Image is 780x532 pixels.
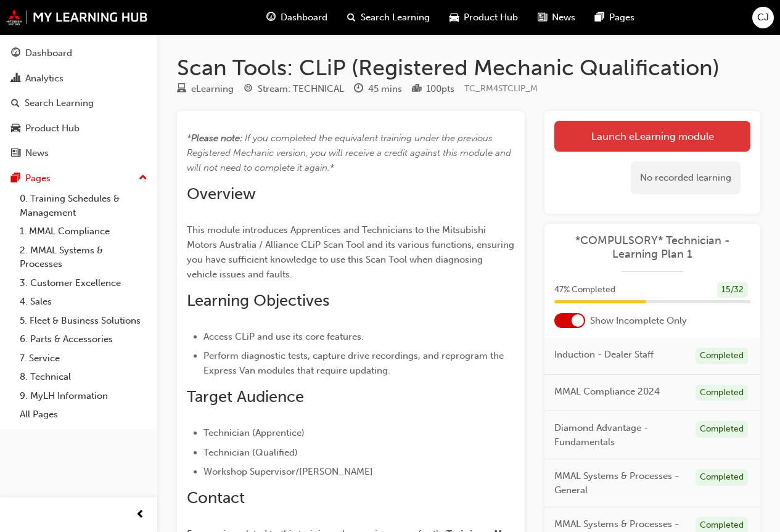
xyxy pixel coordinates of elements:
[187,133,514,173] span: If you completed the equivalent training under the previous Registered Mechanic version, you will...
[5,167,152,190] button: Pages
[25,121,80,136] div: Product Hub
[11,73,20,84] span: chart-icon
[361,10,430,25] span: Search Learning
[5,39,152,167] button: DashboardAnalyticsSearch LearningProduct HubNews
[136,507,145,523] span: prev-icon
[15,189,152,222] a: 0. Training Schedules & Management
[696,348,748,364] div: Completed
[25,72,64,86] div: Analytics
[412,81,454,97] div: Points
[15,274,152,293] a: 3. Customer Excellence
[752,7,774,28] button: CJ
[554,283,615,297] span: 47 % Completed
[177,54,760,81] h1: Scan Tools: CLiP (Registered Mechanic Qualification)
[554,469,686,497] span: MMAL Systems & Processes - General
[177,84,186,95] span: learningResourceType_ELEARNING-icon
[11,98,20,109] span: search-icon
[257,5,337,30] a: guage-iconDashboard
[412,84,421,95] span: podium-icon
[15,330,152,349] a: 6. Parts & Accessories
[631,162,741,194] div: No recorded learning
[258,82,344,96] div: Stream: TECHNICAL
[554,385,660,399] span: MMAL Compliance 2024
[11,123,20,134] span: car-icon
[337,5,440,30] a: search-iconSearch Learning
[5,42,152,65] a: Dashboard
[554,348,654,362] span: Induction - Dealer Staff
[187,488,245,507] span: Contact
[464,10,518,25] span: Product Hub
[15,349,152,368] a: 7. Service
[203,447,298,458] span: Technician (Qualified)
[281,10,327,25] span: Dashboard
[5,117,152,140] a: Product Hub
[15,241,152,274] a: 2. MMAL Systems & Processes
[538,10,547,25] span: news-icon
[609,10,634,25] span: Pages
[6,9,148,25] img: mmal
[25,96,94,110] div: Search Learning
[554,421,686,449] span: Diamond Advantage - Fundamentals
[354,81,402,97] div: Duration
[191,133,245,144] span: Please note: ​
[757,10,769,25] span: CJ
[191,82,234,96] div: eLearning
[187,184,256,203] span: Overview
[244,84,253,95] span: target-icon
[15,311,152,330] a: 5. Fleet & Business Solutions
[11,173,20,184] span: pages-icon
[266,10,276,25] span: guage-icon
[15,405,152,424] a: All Pages
[177,81,234,97] div: Type
[5,92,152,115] a: Search Learning
[25,46,72,60] div: Dashboard
[717,282,748,298] div: 15 / 32
[440,5,528,30] a: car-iconProduct Hub
[554,234,750,261] a: *COMPULSORY* Technician - Learning Plan 1
[203,350,506,376] span: Perform diagnostic tests, capture drive recordings, and reprogram the Express Van modules that re...
[595,10,604,25] span: pages-icon
[11,48,20,59] span: guage-icon
[187,224,517,280] span: This module introduces Apprentices and Technicians to the Mitsubishi Motors Australia / Alliance ...
[696,469,748,486] div: Completed
[347,10,356,25] span: search-icon
[25,146,49,160] div: News
[244,81,344,97] div: Stream
[203,331,364,342] span: Access CLiP and use its core features.
[368,82,402,96] div: 45 mins
[552,10,575,25] span: News
[187,387,304,406] span: Target Audience
[139,170,147,186] span: up-icon
[426,82,454,96] div: 100 pts
[5,67,152,90] a: Analytics
[696,421,748,438] div: Completed
[11,148,20,159] span: news-icon
[464,83,538,94] span: Learning resource code
[590,314,687,328] span: Show Incomplete Only
[5,142,152,165] a: News
[696,385,748,401] div: Completed
[554,121,750,152] a: Launch eLearning module
[450,10,459,25] span: car-icon
[15,367,152,387] a: 8. Technical
[25,171,51,186] div: Pages
[585,5,644,30] a: pages-iconPages
[203,427,305,438] span: Technician (Apprentice)
[15,222,152,241] a: 1. MMAL Compliance
[187,291,329,310] span: Learning Objectives
[15,292,152,311] a: 4. Sales
[354,84,363,95] span: clock-icon
[15,387,152,406] a: 9. MyLH Information
[203,466,373,477] span: Workshop Supervisor/[PERSON_NAME]
[528,5,585,30] a: news-iconNews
